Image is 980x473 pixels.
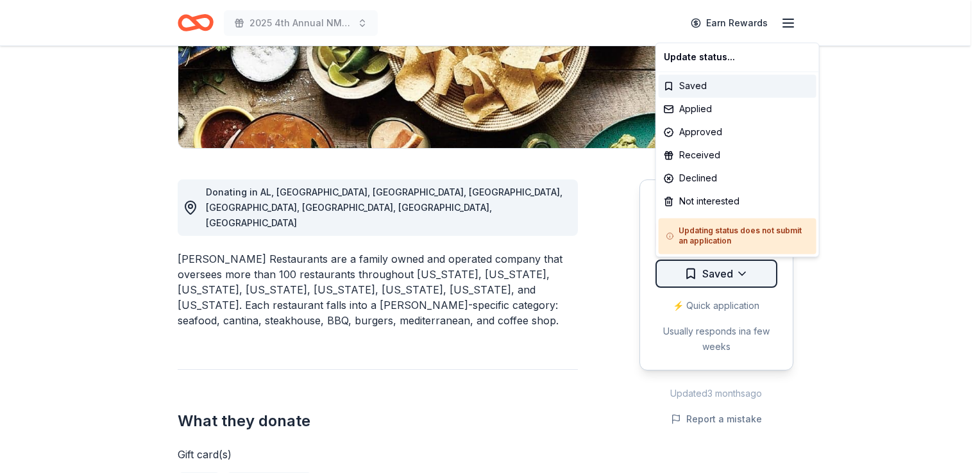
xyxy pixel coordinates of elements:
div: Approved [659,120,816,144]
span: 2025 4th Annual NMAEYC Snowball Gala [249,15,352,31]
h5: Updating status does not submit an application [666,226,809,246]
div: Applied [659,97,816,120]
div: Saved [659,74,816,97]
div: Received [659,144,816,167]
div: Update status... [659,46,816,69]
div: Not interested [659,190,816,213]
div: Declined [659,167,816,190]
